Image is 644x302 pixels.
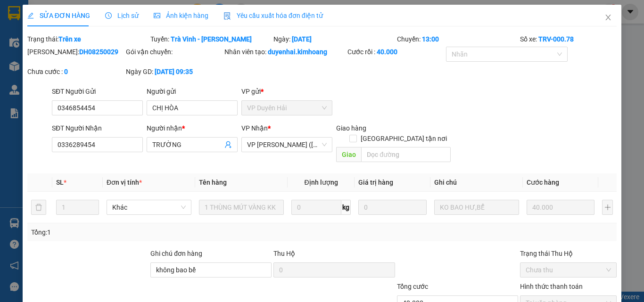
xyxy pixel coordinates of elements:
[171,35,252,43] b: Trà Vinh - [PERSON_NAME]
[223,12,231,20] img: icon
[519,34,618,44] div: Số xe:
[56,179,64,186] span: SL
[304,179,338,186] span: Định lượng
[247,101,327,115] span: VP Duyên Hải
[341,200,351,215] span: kg
[604,14,612,21] span: close
[336,124,366,132] span: Giao hàng
[396,34,519,44] div: Chuyến:
[147,86,238,97] div: Người gửi
[154,12,160,19] span: picture
[112,200,186,214] span: Khác
[273,250,295,257] span: Thu Hộ
[357,133,451,144] span: [GEOGRAPHIC_DATA] tận nơi
[79,48,118,56] b: DH08250029
[520,283,583,290] label: Hình thức thanh toán
[26,34,149,44] div: Trạng thái:
[52,86,143,97] div: SĐT Người Gửi
[58,35,81,43] b: Trên xe
[155,68,193,75] b: [DATE] 09:35
[241,86,332,97] div: VP gửi
[105,12,112,19] span: clock-circle
[526,263,611,277] span: Chưa thu
[126,66,223,77] div: Ngày GD:
[126,47,223,57] div: Gói vận chuyển:
[27,47,124,57] div: [PERSON_NAME]:
[292,35,312,43] b: [DATE]
[595,5,621,31] button: Close
[527,200,594,215] input: 0
[31,227,249,237] div: Tổng: 1
[358,200,426,215] input: 0
[247,138,327,152] span: VP Trần Phú (Hàng)
[27,12,34,19] span: edit
[32,5,109,14] strong: BIÊN NHẬN GỬI HÀNG
[154,12,208,19] span: Ảnh kiện hàng
[268,48,327,56] b: duyenhai.kimhoang
[361,147,451,162] input: Dọc đường
[4,18,138,27] p: GỬI:
[4,61,23,70] span: GIAO:
[107,179,142,186] span: Đơn vị tính
[602,200,613,215] button: plus
[422,35,439,43] b: 13:00
[64,68,68,75] b: 0
[377,48,397,56] b: 40.000
[27,12,90,19] span: SỬA ĐƠN HÀNG
[347,47,444,57] div: Cước rồi :
[4,32,95,49] span: VP [PERSON_NAME] ([GEOGRAPHIC_DATA])
[199,200,284,215] input: VD: Bàn, Ghế
[430,173,523,192] th: Ghi chú
[52,123,143,133] div: SĐT Người Nhận
[105,12,139,19] span: Lịch sử
[50,51,72,60] span: CÔ BA
[520,248,617,259] div: Trạng thái Thu Hộ
[19,18,107,27] span: VP [PERSON_NAME] -
[272,34,396,44] div: Ngày:
[434,200,519,215] input: Ghi Chú
[224,141,232,148] span: user-add
[358,179,393,186] span: Giá trị hàng
[4,51,72,60] span: 0906145149 -
[223,12,323,19] span: Yêu cầu xuất hóa đơn điện tử
[150,250,202,257] label: Ghi chú đơn hàng
[31,200,46,215] button: delete
[4,32,138,49] p: NHẬN:
[147,123,238,133] div: Người nhận
[336,147,361,162] span: Giao
[538,35,574,43] b: TRV-000.78
[224,47,346,57] div: Nhân viên tạo:
[527,179,559,186] span: Cước hàng
[149,34,272,44] div: Tuyến:
[397,283,428,290] span: Tổng cước
[92,18,107,27] span: HÒA
[27,66,124,77] div: Chưa cước :
[199,179,227,186] span: Tên hàng
[150,262,272,278] input: Ghi chú đơn hàng
[241,124,268,132] span: VP Nhận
